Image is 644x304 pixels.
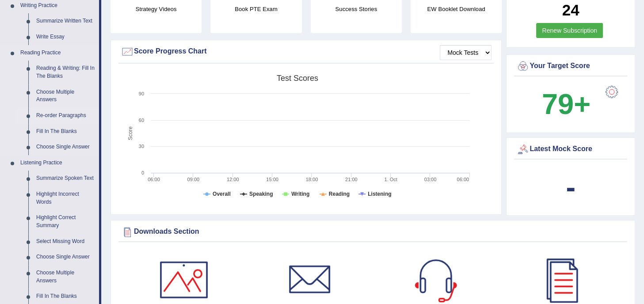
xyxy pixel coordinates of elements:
text: 18:00 [306,177,318,182]
a: Highlight Correct Summary [32,210,99,233]
div: Latest Mock Score [516,143,625,156]
text: 12:00 [227,177,239,182]
a: Re-order Paragraphs [32,108,99,124]
h4: Success Stories [311,4,402,14]
a: Listening Practice [16,155,99,171]
tspan: 1. Oct [384,177,397,182]
a: Choose Multiple Answers [32,84,99,108]
tspan: Score [127,126,133,141]
text: 09:00 [187,177,200,182]
tspan: Writing [291,191,309,197]
text: 30 [139,144,144,149]
a: Fill In The Blanks [32,124,99,140]
text: 21:00 [345,177,358,182]
text: 0 [141,170,144,175]
a: Summarize Written Text [32,13,99,29]
a: Reading & Writing: Fill In The Blanks [32,61,99,84]
text: 15:00 [266,177,278,182]
tspan: Overall [213,191,231,197]
text: 06:00 [148,177,160,182]
div: Score Progress Chart [121,45,492,58]
b: - [566,171,575,203]
text: 03:00 [424,177,437,182]
text: 06:00 [457,177,469,182]
div: Downloads Section [121,225,625,239]
a: Reading Practice [16,45,99,61]
a: Choose Single Answer [32,249,99,265]
tspan: Listening [368,191,391,197]
div: Your Target Score [516,60,625,73]
b: 24 [562,1,579,19]
h4: Book PTE Exam [210,4,301,14]
tspan: Reading [329,191,350,197]
b: 79+ [542,88,591,120]
a: Highlight Incorrect Words [32,186,99,210]
h4: EW Booklet Download [411,4,502,14]
a: Select Missing Word [32,234,99,250]
a: Write Essay [32,29,99,45]
a: Choose Multiple Answers [32,265,99,289]
tspan: Speaking [249,191,273,197]
a: Choose Single Answer [32,139,99,155]
text: 90 [139,91,144,96]
tspan: Test scores [277,74,318,83]
a: Renew Subscription [536,23,603,38]
a: Summarize Spoken Text [32,171,99,186]
text: 60 [139,118,144,123]
h4: Strategy Videos [111,4,202,14]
